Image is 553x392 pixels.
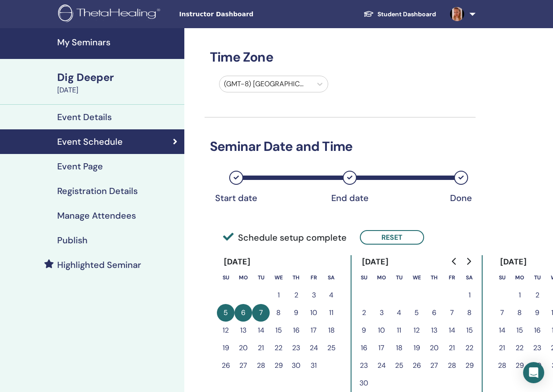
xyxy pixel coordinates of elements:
[287,322,305,339] button: 16
[390,269,408,286] th: Tuesday
[390,357,408,374] button: 25
[270,304,287,322] button: 8
[287,304,305,322] button: 9
[450,7,464,21] img: default.jpg
[373,322,390,339] button: 10
[443,269,461,286] th: Friday
[511,357,528,374] button: 29
[355,357,373,374] button: 23
[425,322,443,339] button: 13
[305,269,322,286] th: Friday
[305,286,322,304] button: 3
[425,304,443,322] button: 6
[461,253,476,270] button: Go to next month
[408,304,425,322] button: 5
[493,255,534,269] div: [DATE]
[57,161,103,172] h4: Event Page
[355,339,373,357] button: 16
[461,339,478,357] button: 22
[270,357,287,374] button: 29
[439,193,483,203] div: Done
[270,339,287,357] button: 22
[493,339,511,357] button: 21
[461,322,478,339] button: 15
[287,269,305,286] th: Thursday
[252,339,270,357] button: 21
[223,231,347,244] span: Schedule setup complete
[57,70,179,85] div: Dig Deeper
[52,70,184,95] a: Dig Deeper[DATE]
[217,255,258,269] div: [DATE]
[322,322,340,339] button: 18
[443,357,461,374] button: 28
[425,357,443,374] button: 27
[57,112,112,122] h4: Event Details
[373,269,390,286] th: Monday
[270,322,287,339] button: 15
[356,6,443,22] a: Student Dashboard
[528,304,546,322] button: 9
[287,286,305,304] button: 2
[355,255,396,269] div: [DATE]
[528,286,546,304] button: 2
[305,304,322,322] button: 10
[461,286,478,304] button: 1
[322,339,340,357] button: 25
[443,339,461,357] button: 21
[217,304,234,322] button: 5
[305,357,322,374] button: 31
[252,304,270,322] button: 7
[252,269,270,286] th: Tuesday
[511,286,528,304] button: 1
[511,322,528,339] button: 15
[355,269,373,286] th: Sunday
[373,304,390,322] button: 3
[461,357,478,374] button: 29
[425,339,443,357] button: 20
[322,304,340,322] button: 11
[179,10,311,19] span: Instructor Dashboard
[57,85,179,95] div: [DATE]
[461,269,478,286] th: Saturday
[373,339,390,357] button: 17
[270,286,287,304] button: 1
[493,269,511,286] th: Sunday
[217,357,234,374] button: 26
[511,269,528,286] th: Monday
[528,269,546,286] th: Tuesday
[447,253,461,270] button: Go to previous month
[234,357,252,374] button: 27
[461,304,478,322] button: 8
[493,322,511,339] button: 14
[57,210,136,221] h4: Manage Attendees
[217,269,234,286] th: Sunday
[390,304,408,322] button: 4
[305,322,322,339] button: 17
[373,357,390,374] button: 24
[511,339,528,357] button: 22
[252,322,270,339] button: 14
[511,304,528,322] button: 8
[234,304,252,322] button: 6
[205,139,476,154] h3: Seminar Date and Time
[305,339,322,357] button: 24
[57,186,138,196] h4: Registration Details
[322,269,340,286] th: Saturday
[528,339,546,357] button: 23
[408,322,425,339] button: 12
[360,230,424,245] button: Reset
[328,193,372,203] div: End date
[322,286,340,304] button: 4
[355,304,373,322] button: 2
[217,322,234,339] button: 12
[214,193,258,203] div: Start date
[425,269,443,286] th: Thursday
[523,362,544,383] div: Open Intercom Messenger
[408,357,425,374] button: 26
[287,357,305,374] button: 30
[355,322,373,339] button: 9
[408,269,425,286] th: Wednesday
[252,357,270,374] button: 28
[390,339,408,357] button: 18
[363,10,374,18] img: graduation-cap-white.svg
